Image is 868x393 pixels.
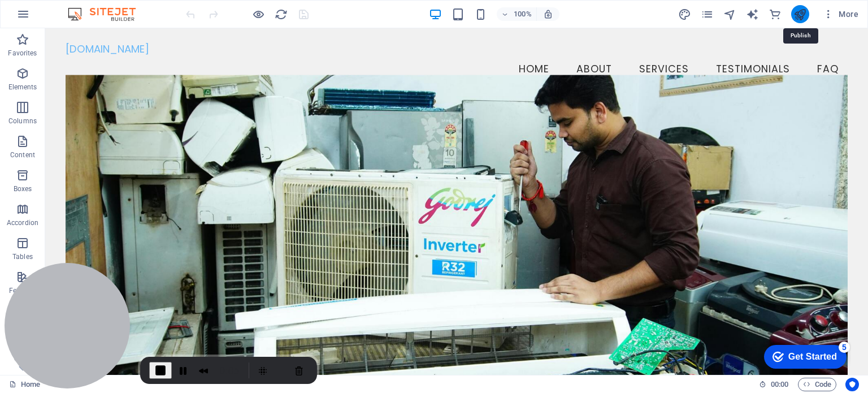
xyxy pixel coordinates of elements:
[791,5,809,23] button: publish
[723,8,736,21] i: Navigator
[723,7,737,21] button: navigator
[543,9,553,19] i: On resize automatically adjust zoom level to fit chosen device.
[33,12,82,23] div: Get Started
[8,49,37,58] p: Favorites
[701,8,714,21] i: Pages (Ctrl+Alt+S)
[769,8,782,21] i: Commerce
[818,5,863,23] button: More
[497,7,537,21] button: 100%
[746,8,759,21] i: AI Writer
[26,318,40,321] button: 1
[65,7,150,21] img: Editor Logo
[845,378,859,391] button: Usercentrics
[9,6,92,29] div: Get Started 5 items remaining, 0% complete
[803,378,831,391] span: Code
[823,8,858,20] span: More
[769,7,782,21] button: commerce
[771,378,788,391] span: 00 00
[7,218,38,227] p: Accordion
[26,345,40,348] button: 3
[678,8,691,21] i: Design (Ctrl+Alt+Y)
[8,83,37,92] p: Elements
[8,116,37,126] p: Columns
[701,7,714,21] button: pages
[84,2,95,14] div: 5
[12,252,33,261] p: Tables
[26,331,40,334] button: 2
[274,7,288,21] button: reload
[746,7,759,21] button: text_generator
[514,7,532,21] h6: 100%
[779,380,780,388] span: :
[678,7,692,21] button: design
[14,184,32,193] p: Boxes
[798,378,836,391] button: Code
[10,150,35,159] p: Content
